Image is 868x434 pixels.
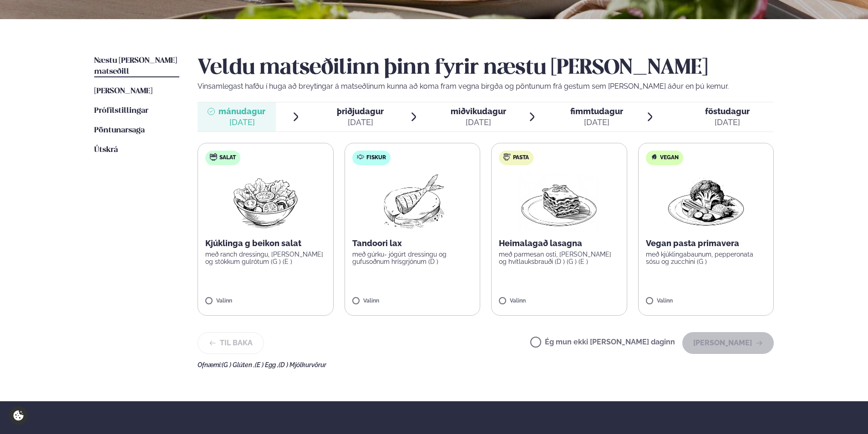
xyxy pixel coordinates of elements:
p: Tandoori lax [352,238,473,249]
img: Fish.png [372,172,452,231]
span: (D ) Mjólkurvörur [279,361,326,368]
img: pasta.svg [503,153,511,161]
span: föstudagur [705,106,750,116]
img: Vegan.svg [650,153,658,161]
a: Prófílstillingar [94,106,148,116]
a: Pöntunarsaga [94,125,145,136]
p: með ranch dressingu, [PERSON_NAME] og stökkum gulrótum (G ) (E ) [205,251,326,265]
p: með kjúklingabaunum, pepperonata sósu og zucchini (G ) [646,251,766,265]
img: Vegan.png [666,172,746,231]
span: Pasta [513,154,529,161]
span: (E ) Egg , [255,361,279,368]
img: salad.svg [210,153,217,161]
span: Salat [219,154,236,161]
p: með parmesan osti, [PERSON_NAME] og hvítlauksbrauði (D ) (G ) (E ) [499,251,619,265]
span: Næstu [PERSON_NAME] matseðill [94,57,177,76]
h2: Veldu matseðilinn þinn fyrir næstu [PERSON_NAME] [198,56,774,81]
a: Næstu [PERSON_NAME] matseðill [94,56,179,77]
button: [PERSON_NAME] [682,332,774,354]
img: fish.svg [357,153,364,161]
div: [DATE] [218,117,265,128]
p: Kjúklinga g beikon salat [205,238,326,249]
div: [DATE] [451,117,506,128]
div: [DATE] [337,117,384,128]
img: Salad.png [225,172,306,231]
span: (G ) Glúten , [222,361,255,368]
p: Vegan pasta primavera [646,238,766,249]
span: þriðjudagur [337,106,384,116]
span: Útskrá [94,146,118,154]
div: [DATE] [705,117,750,128]
span: Vegan [660,154,679,161]
span: [PERSON_NAME] [94,87,152,95]
p: Vinsamlegast hafðu í huga að breytingar á matseðlinum kunna að koma fram vegna birgða og pöntunum... [198,81,774,92]
span: mánudagur [218,106,265,116]
a: Útskrá [94,145,118,156]
img: Lasagna.png [519,172,599,231]
span: Prófílstillingar [94,107,148,115]
a: Cookie settings [9,406,28,425]
p: með gúrku- jógúrt dressingu og gufusoðnum hrísgrjónum (D ) [352,251,473,265]
p: Heimalagað lasagna [499,238,619,249]
div: [DATE] [570,117,623,128]
span: Fiskur [366,154,386,161]
a: [PERSON_NAME] [94,86,152,97]
span: Pöntunarsaga [94,126,145,134]
div: Ofnæmi: [198,361,774,368]
span: fimmtudagur [570,106,623,116]
span: miðvikudagur [451,106,506,116]
button: Til baka [198,332,264,354]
